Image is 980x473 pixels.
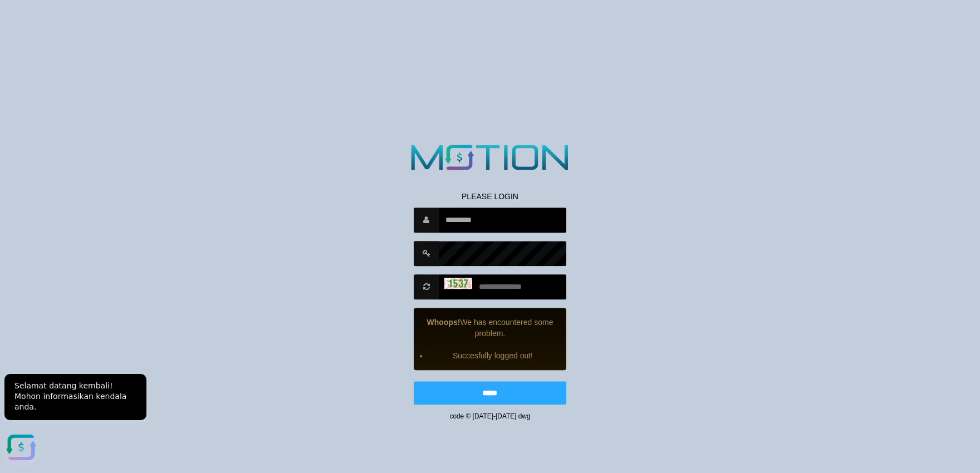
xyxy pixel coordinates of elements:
img: MOTION_logo.png [404,140,576,174]
span: Selamat datang kembali! Mohon informasikan kendala anda. [14,17,126,47]
p: PLEASE LOGIN [414,191,566,202]
li: Succesfully logged out! [428,350,557,361]
img: captcha [444,278,472,289]
small: code © [DATE]-[DATE] dwg [449,412,530,420]
div: We has encountered some problem. [414,308,566,370]
button: Open LiveChat chat widget [4,67,38,100]
strong: Whoops! [427,318,460,327]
